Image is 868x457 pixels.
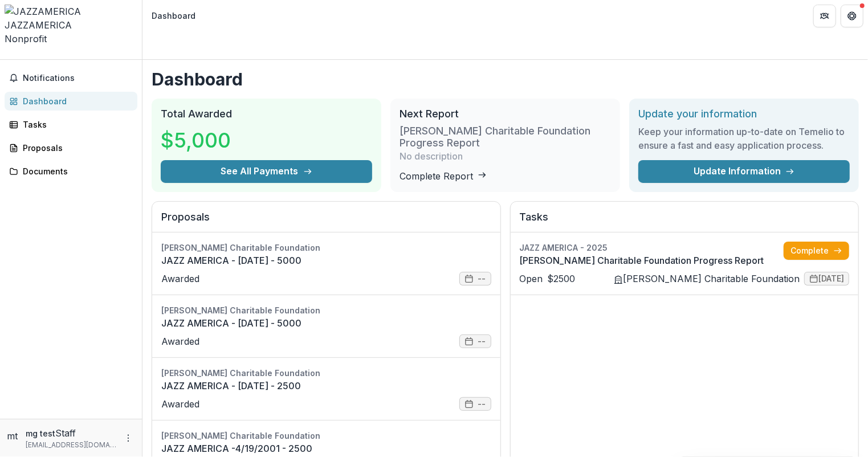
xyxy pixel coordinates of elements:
img: JAZZAMERICA [5,5,137,18]
h3: $5,000 [161,125,231,156]
span: Nonprofit [5,33,47,44]
a: Complete Report [400,170,487,182]
button: Notifications [5,69,137,87]
a: JAZZ AMERICA - [DATE] - 5000 [161,254,491,267]
a: Complete [784,242,849,260]
p: Staff [55,426,76,440]
a: Documents [5,162,137,181]
div: Proposals [23,142,128,154]
a: Tasks [5,115,137,134]
div: mg test [7,429,21,443]
a: JAZZ AMERICA - [DATE] - 5000 [161,316,491,330]
h2: Proposals [161,211,491,232]
button: Partners [813,5,836,27]
h3: Keep your information up-to-date on Temelio to ensure a fast and easy application process. [638,125,850,152]
span: Notifications [23,74,133,83]
div: JAZZAMERICA [5,18,137,32]
div: Dashboard [23,95,128,107]
a: Dashboard [5,92,137,111]
h2: Total Awarded [161,108,372,120]
button: See All Payments [161,160,372,183]
h2: Next Report [400,108,611,120]
div: Tasks [23,119,128,130]
h3: [PERSON_NAME] Charitable Foundation Progress Report [400,125,611,149]
div: Documents [23,165,128,177]
button: Get Help [841,5,863,27]
p: mg test [26,427,55,439]
a: Update Information [638,160,850,183]
p: [EMAIL_ADDRESS][DOMAIN_NAME] [26,440,117,450]
nav: breadcrumb [147,7,200,24]
a: JAZZ AMERICA - [DATE] - 2500 [161,379,491,393]
a: Proposals [5,138,137,157]
h2: Tasks [520,211,850,232]
div: Dashboard [152,10,195,22]
p: No description [400,149,463,163]
h2: Update your information [638,108,850,120]
a: [PERSON_NAME] Charitable Foundation Progress Report [520,254,784,267]
button: More [121,431,135,445]
h1: Dashboard [152,69,859,89]
a: JAZZ AMERICA -4/19/2001 - 2500 [161,442,491,455]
